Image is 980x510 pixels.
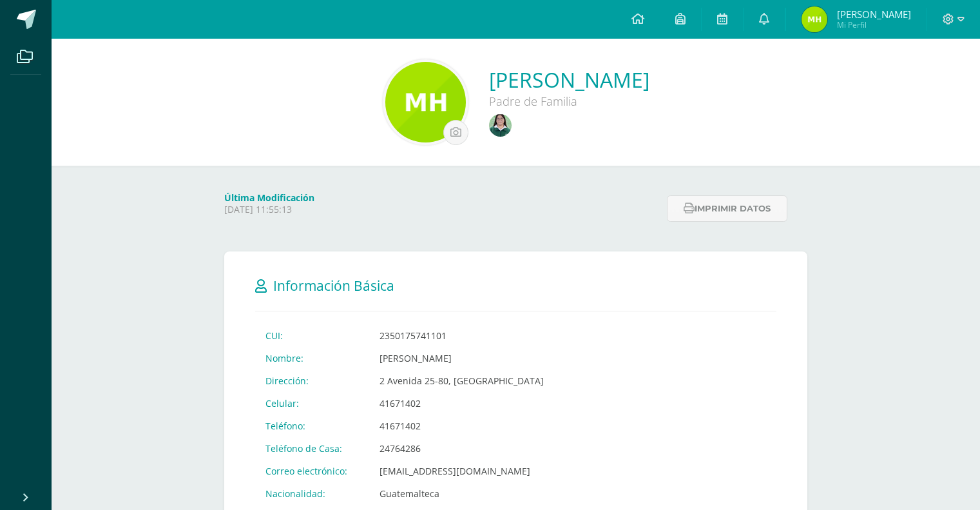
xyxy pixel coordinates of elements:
[224,191,659,204] h4: Última Modificación
[837,19,911,30] span: Mi Perfil
[369,437,554,460] td: 24764286
[385,62,466,142] img: 79ed0330ec6f71f6e0bfc12771a689ea.png
[255,369,369,392] td: Dirección:
[837,8,911,21] span: [PERSON_NAME]
[369,369,554,392] td: 2 Avenida 25-80, [GEOGRAPHIC_DATA]
[369,482,554,505] td: Guatemalteca
[273,277,394,295] span: Información Básica
[369,460,554,482] td: [EMAIL_ADDRESS][DOMAIN_NAME]
[369,415,554,437] td: 41671402
[255,347,369,369] td: Nombre:
[369,324,554,347] td: 2350175741101
[255,460,369,482] td: Correo electrónico:
[255,392,369,415] td: Celular:
[255,482,369,505] td: Nacionalidad:
[489,93,649,109] div: Padre de Familia
[489,66,649,93] a: [PERSON_NAME]
[489,114,512,137] img: eef9f94a8c91eb698c5eb398ef4ce52a.png
[255,324,369,347] td: CUI:
[369,392,554,415] td: 41671402
[255,437,369,460] td: Teléfono de Casa:
[224,204,659,215] p: [DATE] 11:55:13
[369,347,554,369] td: [PERSON_NAME]
[802,6,827,32] img: 8cfee9302e94c67f695fad48b611364c.png
[255,415,369,437] td: Teléfono:
[667,195,787,222] button: Imprimir datos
